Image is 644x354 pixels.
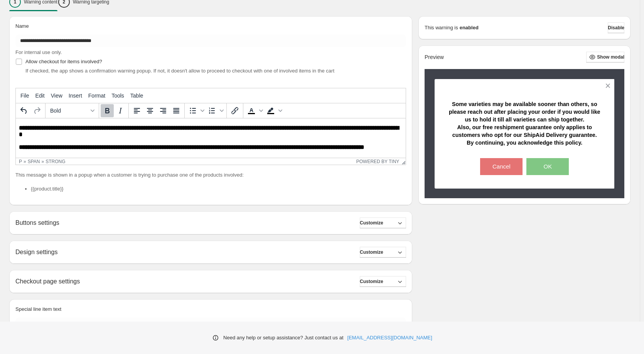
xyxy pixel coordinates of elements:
div: p [19,159,22,164]
button: Customize [360,247,406,258]
button: Bold [101,104,114,117]
h2: Checkout page settings [15,278,80,285]
span: Edit [35,93,45,99]
h2: Buttons settings [15,219,59,226]
span: Customize [360,249,383,255]
button: Show modal [586,52,624,62]
strong: enabled [460,24,479,32]
button: Undo [17,104,30,117]
strong: Also, our free reshipment guarantee only applies to customers who opt for our ShipAid Delivery gu... [452,124,597,146]
p: This message is shown in a popup when a customer is trying to purchase one of the products involved: [15,171,406,179]
button: Align right [157,104,170,117]
button: Align center [143,104,157,117]
iframe: Rich Text Area [16,118,406,158]
strong: Some varieties may be available sooner than others, so please reach out after placing your order ... [449,101,600,123]
span: Customize [360,220,383,226]
div: Numbered list [206,104,225,117]
button: Align left [130,104,143,117]
h2: Preview [425,54,444,61]
div: Text color [245,104,264,117]
div: Resize [399,158,406,165]
div: span [28,159,40,164]
span: Special line item text [15,306,61,312]
span: Bold [50,108,88,114]
div: strong [46,159,65,164]
button: Italic [114,104,127,117]
li: {{product.title}} [31,185,406,193]
button: Redo [30,104,44,117]
span: Insert [69,93,82,99]
button: Customize [360,217,406,228]
span: File [20,93,29,99]
span: Format [88,93,105,99]
p: This warning is [425,24,458,32]
span: Name [15,23,29,29]
span: Show modal [597,54,624,60]
h2: Design settings [15,248,57,256]
span: Allow checkout for items involved? [25,59,102,64]
span: View [51,93,62,99]
span: For internal use only. [15,49,62,55]
div: » [42,159,44,164]
span: Tools [111,93,124,99]
span: Customize [360,278,383,285]
div: » [24,159,26,164]
button: Insert/edit link [228,104,241,117]
button: Formats [47,104,97,117]
a: [EMAIL_ADDRESS][DOMAIN_NAME] [347,334,432,342]
button: Cancel [480,158,523,175]
span: Table [130,93,143,99]
div: Bullet list [186,104,206,117]
button: Disable [608,22,624,33]
button: Customize [360,276,406,287]
span: If checked, the app shows a confirmation warning popup. If not, it doesn't allow to proceed to ch... [25,68,334,74]
button: Justify [170,104,183,117]
div: Background color [264,104,283,117]
span: Disable [608,25,624,31]
a: Powered by Tiny [356,159,400,164]
button: OK [526,158,569,175]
